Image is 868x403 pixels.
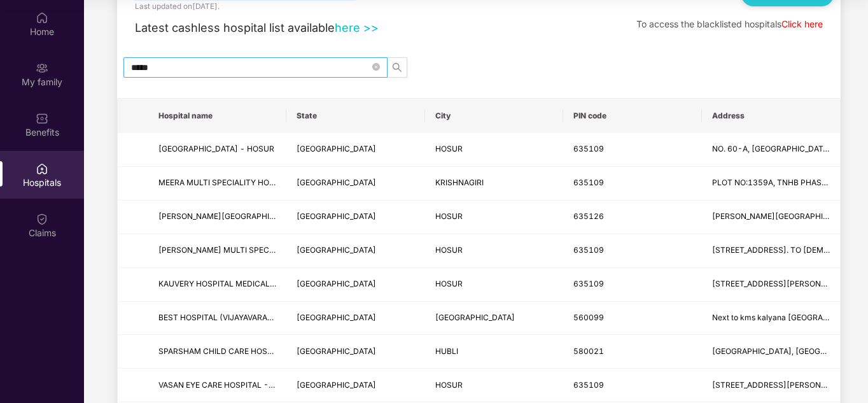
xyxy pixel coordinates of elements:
[36,62,48,74] img: svg+xml;base64,PHN2ZyB3aWR0aD0iMjAiIGhlaWdodD0iMjAiIHZpZXdCb3g9IjAgMCAyMCAyMCIgZmlsbD0ibm9uZSIgeG...
[573,346,604,356] span: 580021
[435,346,458,356] span: HUBLI
[435,178,484,187] span: KRISHNAGIRI
[435,211,463,221] span: HOSUR
[702,201,840,234] td: Santhi Hospital Back side to SBI Bank,LAL, Sipcot
[435,144,463,153] span: HOSUR
[297,211,376,221] span: [GEOGRAPHIC_DATA]
[435,380,463,390] span: HOSUR
[158,313,461,322] span: BEST HOSPITAL (VIJAYAVARADHA HEALTHCARE PVT LTD) - [GEOGRAPHIC_DATA]
[702,369,840,402] td: 8o Ft Rd,Bangalore Bypass Road,Vaishnavi Nagar
[425,335,563,369] td: HUBLI
[286,201,424,234] td: TAMIL NADU
[36,213,48,225] img: svg+xml;base64,PHN2ZyBpZD0iQ2xhaW0iIHhtbG5zPSJodHRwOi8vd3d3LnczLm9yZy8yMDAwL3N2ZyIgd2lkdGg9IjIwIi...
[388,62,407,73] span: search
[297,313,376,322] span: [GEOGRAPHIC_DATA]
[286,302,424,336] td: KARNATAKA
[702,302,840,336] td: Next to kms kalyana mantapa hosur main road chandapura, Bangalore
[135,1,220,13] div: Last updated on [DATE] .
[286,167,424,201] td: TAMIL NADU
[425,369,563,402] td: HOSUR
[148,335,286,369] td: SPARSHAM CHILD CARE HOSPITAL - HUBLI
[148,234,286,268] td: JANA RAKSHA MULTI SPECIALTY HOSPITAL (A UNIT OF OM SRI SAI RAM ASSOCIATES) - HOSUR
[372,63,380,71] span: close-circle
[158,245,523,255] span: [PERSON_NAME] MULTI SPECIALTY HOSPITAL (A UNIT OF OM SRI SAI RAM ASSOCIATES) - HOSUR
[36,11,48,24] img: svg+xml;base64,PHN2ZyBpZD0iSG9tZSIgeG1sbnM9Imh0dHA6Ly93d3cudzMub3JnLzIwMDAvc3ZnIiB3aWR0aD0iMjAiIG...
[425,201,563,234] td: HOSUR
[286,268,424,302] td: TAMIL NADU
[158,279,379,288] span: KAUVERY HOSPITAL MEDICAL SERVICES PVT LTD - HOSUR
[158,346,377,356] span: SPARSHAM CHILD CARE HOSPITAL - [GEOGRAPHIC_DATA]
[335,20,379,34] a: here >>
[573,178,604,187] span: 635109
[148,369,286,402] td: VASAN EYE CARE HOSPITAL - HOSUR
[425,234,563,268] td: HOSUR
[158,211,389,221] span: [PERSON_NAME][GEOGRAPHIC_DATA] - [GEOGRAPHIC_DATA]
[781,18,823,29] a: Click here
[297,380,376,390] span: [GEOGRAPHIC_DATA]
[297,279,376,288] span: [GEOGRAPHIC_DATA]
[372,61,380,73] span: close-circle
[425,99,563,133] th: City
[712,380,850,390] span: [STREET_ADDRESS][PERSON_NAME]
[286,335,424,369] td: KARNATAKA
[148,99,286,133] th: Hospital name
[435,279,463,288] span: HOSUR
[425,302,563,336] td: BANGALORE
[286,99,424,133] th: State
[148,167,286,201] td: MEERA MULTI SPECIALITY HOSPITAL - HOSUR
[286,234,424,268] td: TAMIL NADU
[158,380,298,390] span: VASAN EYE CARE HOSPITAL - HOSUR
[712,111,830,121] span: Address
[573,279,604,288] span: 635109
[573,380,604,390] span: 635109
[148,133,286,167] td: ANDAL HOSPITAL - HOSUR
[36,112,48,125] img: svg+xml;base64,PHN2ZyBpZD0iQmVuZWZpdHMiIHhtbG5zPSJodHRwOi8vd3d3LnczLm9yZy8yMDAwL3N2ZyIgd2lkdGg9Ij...
[36,162,48,175] img: svg+xml;base64,PHN2ZyBpZD0iSG9zcGl0YWxzIiB4bWxucz0iaHR0cDovL3d3dy53My5vcmcvMjAwMC9zdmciIHdpZHRoPS...
[563,99,701,133] th: PIN code
[286,133,424,167] td: TAMIL NADU
[702,234,840,268] td: 26/1 TANK STREET, OPP. TO ANJANEYAR TEMPLE
[286,369,424,402] td: TAMIL NADU
[573,144,604,153] span: 635109
[702,268,840,302] td: NO: 35, SHANTHI NAGAR, DENKANIKOTTAI ROAD, OPP TO CSI CHURCH.
[702,133,840,167] td: NO. 60-A, TANK STREET NEAR JR PLAZA
[425,133,563,167] td: HOSUR
[148,268,286,302] td: KAUVERY HOSPITAL MEDICAL SERVICES PVT LTD - HOSUR
[158,144,274,153] span: [GEOGRAPHIC_DATA] - HOSUR
[425,268,563,302] td: HOSUR
[435,313,515,322] span: [GEOGRAPHIC_DATA]
[387,57,407,78] button: search
[158,178,332,187] span: MEERA MULTI SPECIALITY HOSPITAL - HOSUR
[435,245,463,255] span: HOSUR
[148,302,286,336] td: BEST HOSPITAL (VIJAYAVARADHA HEALTHCARE PVT LTD) - BANGALORE
[702,335,840,369] td: VITHOBA NAGAR, GOLDEN TOWN, HOSUR
[297,346,376,356] span: [GEOGRAPHIC_DATA]
[636,18,781,29] span: To access the blacklisted hospitals
[573,245,604,255] span: 635109
[158,111,276,121] span: Hospital name
[425,167,563,201] td: KRISHNAGIRI
[297,178,376,187] span: [GEOGRAPHIC_DATA]
[702,99,840,133] th: Address
[702,167,840,201] td: PLOT NO:1359A, TNHB PHASE-10, OPPOSITE TO KARUMARIAMMAN KOVIL, RAYAKOTTA ROAD,
[135,20,335,34] span: Latest cashless hospital list available
[573,313,604,322] span: 560099
[148,201,286,234] td: SANTHI HOSPITAL - HOSUR
[573,211,604,221] span: 635126
[297,144,376,153] span: [GEOGRAPHIC_DATA]
[297,245,376,255] span: [GEOGRAPHIC_DATA]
